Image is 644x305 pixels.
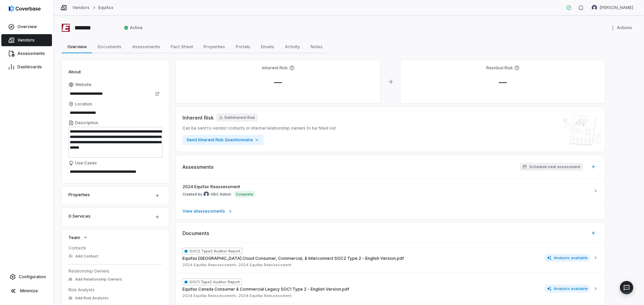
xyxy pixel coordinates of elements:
span: Use Cases [75,160,97,166]
a: Configuration [3,271,51,283]
h4: Residual Risk [486,65,513,71]
span: Website [75,82,92,87]
span: Location [75,101,92,107]
textarea: Use Cases [68,167,162,176]
span: SOC1 Type2 Auditor Report [182,279,242,285]
span: Team [68,234,80,240]
span: Minimize [20,288,38,294]
button: SetInherent Risk [216,113,258,122]
span: Emails [258,42,277,51]
span: Equifax [GEOGRAPHIC_DATA] Cloud Consumer, Commercial, & Interconnect SOC2 Type 2 - English Versio... [182,256,404,261]
span: GBC Admin [210,192,231,197]
span: Schedule next assessment [529,164,580,169]
button: Esther Barreto avatar[PERSON_NAME] [588,3,637,13]
span: Properties [201,42,228,51]
span: — [493,77,512,87]
input: Website [68,89,151,98]
button: SOC1 Type2 Auditor ReportEquifax Canada Consumer & Commercial Legacy SOC1 Type 2 - English Versio... [176,273,605,304]
a: View allassessments [176,203,605,219]
span: Documents [95,42,124,51]
button: Add Contact [66,250,100,262]
button: Minimize [3,284,51,298]
span: Description [75,120,98,126]
span: About [68,69,81,75]
h4: Inherent Risk [262,65,288,71]
a: 2024 Equifax ReassessmentCreated by GBC Admin avatarGBC AdminComplete [176,179,605,203]
span: Assessments [182,163,214,170]
span: 2024 Equifax Reassessment [182,293,237,298]
img: logo-D7KZi-bG.svg [9,5,41,12]
span: View all assessments [182,209,225,214]
span: 2024 Equifax Reassessment [238,293,291,298]
button: Send Inherent Risk Questionnaire [182,135,264,145]
span: Overview [17,24,37,29]
button: Schedule next assessment [520,163,583,171]
span: Documents [182,230,209,237]
span: Vendors [17,37,35,43]
span: 2024 Equifax Reassessment [182,184,240,189]
span: [PERSON_NAME] [600,5,633,10]
a: Overview [1,21,52,33]
span: • [235,293,237,298]
a: Vendors [1,34,52,46]
img: GBC Admin avatar [204,192,209,197]
span: SOC2 Type2 Auditor Report [182,248,243,254]
span: Activity [282,42,303,51]
span: Assessments [17,51,45,56]
span: • [235,262,237,267]
span: 2024 Equifax Reassessment [238,262,291,268]
a: Assessments [1,48,52,60]
a: Vendors [72,5,90,10]
img: Esther Barreto avatar [592,5,597,10]
span: Analysis available [544,285,591,293]
span: Inherent Risk [182,114,214,121]
span: Assessments [129,42,163,51]
span: Notes [308,42,325,51]
span: Fact Sheet [168,42,196,51]
span: Equifax Canada Consumer & Commercial Legacy SOC1 Type 2 - English Version.pdf [182,287,349,292]
span: Portals [233,42,253,51]
span: Overview [65,42,90,51]
input: Location [68,108,162,118]
span: Dashboards [17,64,42,70]
dt: Contacts [68,245,162,251]
button: SOC2 Type2 Auditor ReportEquifax [GEOGRAPHIC_DATA] Cloud Consumer, Commercial, & Interconnect SOC... [176,242,605,273]
a: Dashboards [1,61,52,73]
span: Created by [182,192,231,197]
span: Analysis available [544,254,591,262]
a: Equifax [98,5,113,10]
dt: Risk Analysts [68,287,162,293]
textarea: Description [68,127,162,158]
span: Configuration [19,274,46,280]
dt: Relationship Owners [68,269,162,274]
p: Complete [236,192,253,197]
button: More actions [608,23,636,33]
span: Add Risk Analysts [75,296,109,301]
span: — [269,77,287,87]
span: Active [124,25,143,30]
span: Can be sent to vendor contacts or internal relationship owners to be filled out [182,126,336,131]
span: Add Relationship Owners [75,277,122,282]
span: 2024 Equifax Reassessment [182,262,237,268]
button: Team [66,231,90,243]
